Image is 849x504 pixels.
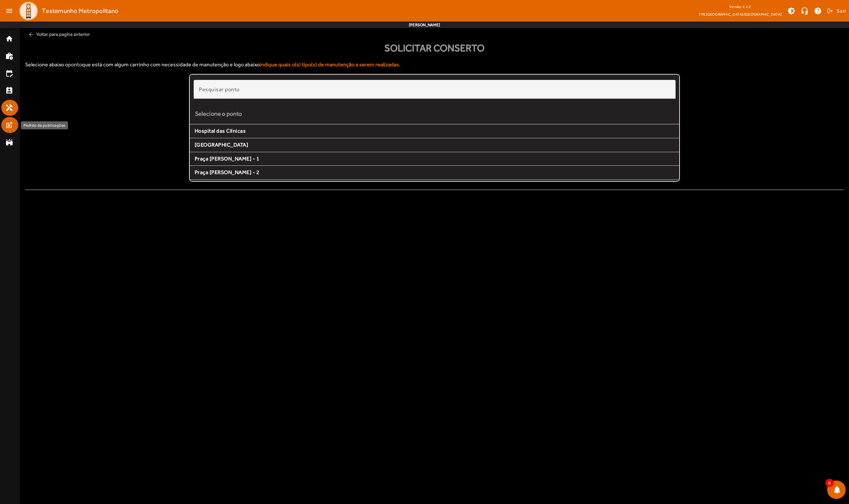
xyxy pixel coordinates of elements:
div: Solicitar conserto [25,40,844,55]
div: Versão: 2.2.2 [699,3,781,11]
span: Testemunho Metropolitano [42,6,118,16]
button: Sair [826,6,846,16]
p: Selecione abaixo o que está com algum carrinho com necessidade de manutenção e logo abaixo . [25,61,844,69]
mat-icon: menu [3,4,16,18]
span: Sair [837,6,846,16]
mat-icon: edit_calendar [5,69,13,77]
mat-icon: work_history [5,52,13,60]
mat-icon: post_add [5,121,13,129]
img: Logo TPE [19,1,38,21]
mat-icon: stadium [5,138,13,146]
strong: ponto [68,61,82,68]
mat-label: Pesquisar ponto [199,86,240,93]
mat-icon: arrow_back [28,31,34,38]
span: [GEOGRAPHIC_DATA] [195,142,675,149]
mat-icon: home [5,35,13,43]
span: Hospital das Clínicas [195,128,675,135]
mat-icon: perm_contact_calendar [5,87,13,94]
mat-icon: handyman [5,104,13,112]
div: Pedido de publicações [21,121,68,129]
span: Voltar para pagina anterior [25,28,844,40]
span: 0 [825,479,834,487]
span: Praça [PERSON_NAME] - 2 [195,169,675,176]
span: TPE [GEOGRAPHIC_DATA]/[GEOGRAPHIC_DATA] [699,11,781,18]
span: Praça [PERSON_NAME] - 1 [195,156,675,162]
div: Selecione o ponto [195,110,674,120]
strong: indique quais o(s) tipo(s) de manutenção a serem realizadas [260,61,399,68]
a: Testemunho Metropolitano [16,1,118,21]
